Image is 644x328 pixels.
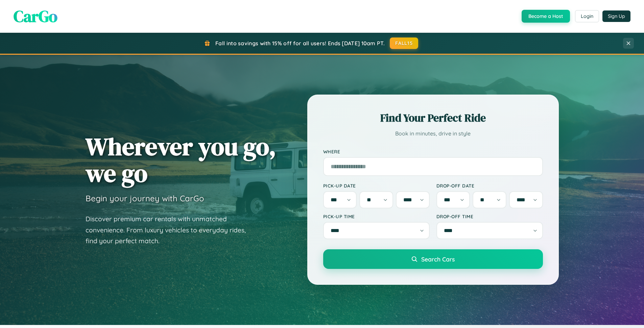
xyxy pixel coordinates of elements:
[215,40,385,47] span: Fall into savings with 15% off for all users! Ends [DATE] 10am PT.
[421,255,455,263] span: Search Cars
[86,193,204,203] h3: Begin your journey with CarGo
[390,37,418,49] button: FALL15
[436,183,543,188] label: Drop-off Date
[436,213,543,219] label: Drop-off Time
[323,110,543,125] h2: Find Your Perfect Ride
[323,129,543,138] p: Book in minutes, drive in style
[14,5,57,27] span: CarGo
[602,10,630,22] button: Sign Up
[323,213,430,219] label: Pick-up Time
[86,213,255,247] p: Discover premium car rentals with unmatched convenience. From luxury vehicles to everyday rides, ...
[323,249,543,269] button: Search Cars
[575,10,599,22] button: Login
[86,133,276,186] h1: Wherever you go, we go
[323,149,543,154] label: Where
[522,10,570,23] button: Become a Host
[323,183,430,188] label: Pick-up Date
